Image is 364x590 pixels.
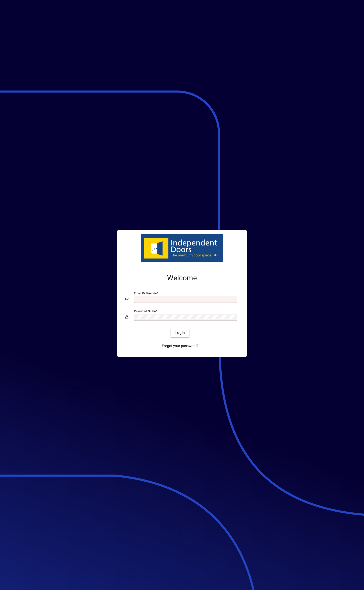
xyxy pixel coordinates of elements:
[125,274,239,282] h2: Welcome
[134,291,157,295] mat-label: Email or Barcode
[162,343,198,349] span: Forgot your password?
[160,342,200,351] a: Forgot your password?
[175,330,185,335] span: Login
[134,309,156,313] mat-label: Password or Pin
[171,328,189,337] button: Login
